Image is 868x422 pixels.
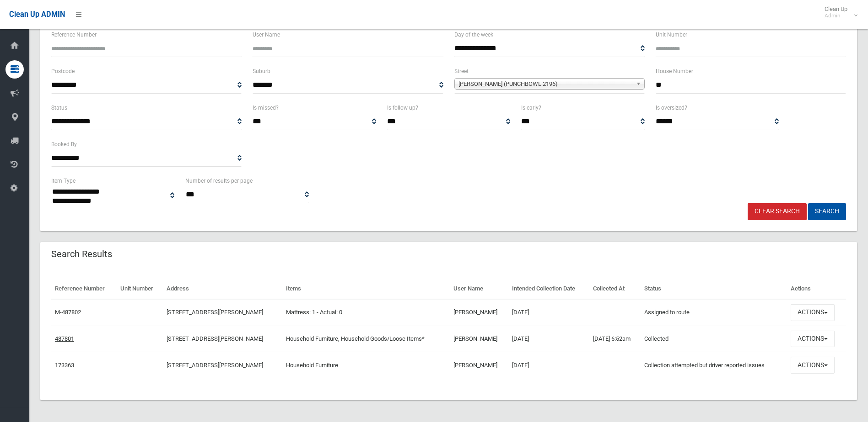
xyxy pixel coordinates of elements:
td: [DATE] [508,326,589,352]
th: Address [163,279,282,299]
a: [STREET_ADDRESS][PERSON_NAME] [167,309,263,316]
header: Search Results [40,245,123,263]
label: Booked By [51,139,77,149]
th: Reference Number [51,279,117,299]
label: Status [51,103,67,113]
label: Day of the week [454,30,493,40]
label: Unit Number [656,30,687,40]
a: [STREET_ADDRESS][PERSON_NAME] [167,362,263,369]
label: Number of results per page [185,176,253,186]
td: [DATE] [508,352,589,378]
td: Assigned to route [641,299,787,326]
label: Postcode [51,66,75,76]
label: House Number [656,66,693,76]
label: Street [454,66,469,76]
th: Items [282,279,450,299]
button: Search [808,203,846,220]
label: Is follow up? [387,103,418,113]
a: 487801 [55,335,74,342]
a: Clear Search [748,203,807,220]
td: Collected [641,326,787,352]
label: User Name [253,30,280,40]
th: Collected At [589,279,641,299]
th: User Name [450,279,508,299]
th: Actions [787,279,846,299]
a: [STREET_ADDRESS][PERSON_NAME] [167,335,263,342]
td: [DATE] [508,299,589,326]
label: Suburb [253,66,270,76]
button: Actions [791,357,835,374]
button: Actions [791,304,835,321]
th: Intended Collection Date [508,279,589,299]
th: Status [641,279,787,299]
td: [PERSON_NAME] [450,326,508,352]
label: Reference Number [51,30,97,40]
td: Collection attempted but driver reported issues [641,352,787,378]
td: [PERSON_NAME] [450,352,508,378]
td: [DATE] 6:52am [589,326,641,352]
a: 173363 [55,362,74,369]
th: Unit Number [117,279,163,299]
td: Household Furniture [282,352,450,378]
span: [PERSON_NAME] (PUNCHBOWL 2196) [458,79,632,90]
td: Mattress: 1 - Actual: 0 [282,299,450,326]
span: Clean Up ADMIN [9,10,65,19]
span: Clean Up [820,5,857,19]
a: M-487802 [55,309,81,316]
td: [PERSON_NAME] [450,299,508,326]
label: Is oversized? [656,103,687,113]
label: Item Type [51,176,75,186]
td: Household Furniture, Household Goods/Loose Items* [282,326,450,352]
label: Is early? [521,103,541,113]
label: Is missed? [253,103,279,113]
small: Admin [825,12,847,19]
button: Actions [791,331,835,348]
